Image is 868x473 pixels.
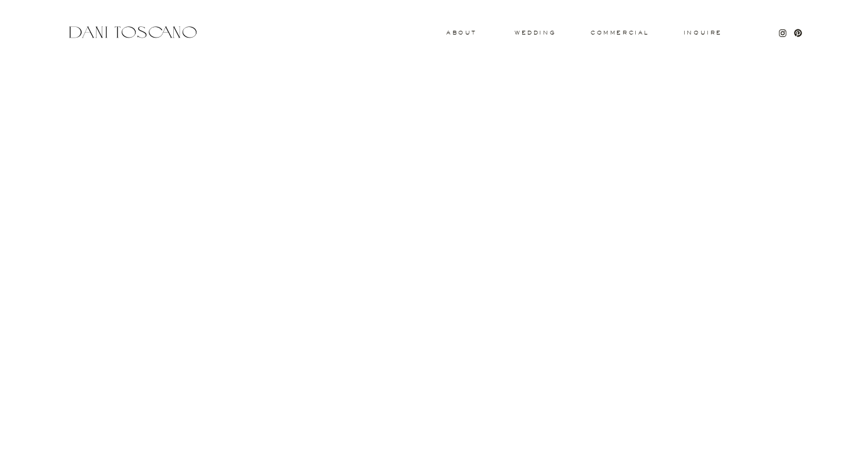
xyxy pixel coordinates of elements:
a: wedding [515,30,555,35]
a: About [446,30,474,35]
a: commercial [591,30,648,35]
a: Inquire [683,30,723,36]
